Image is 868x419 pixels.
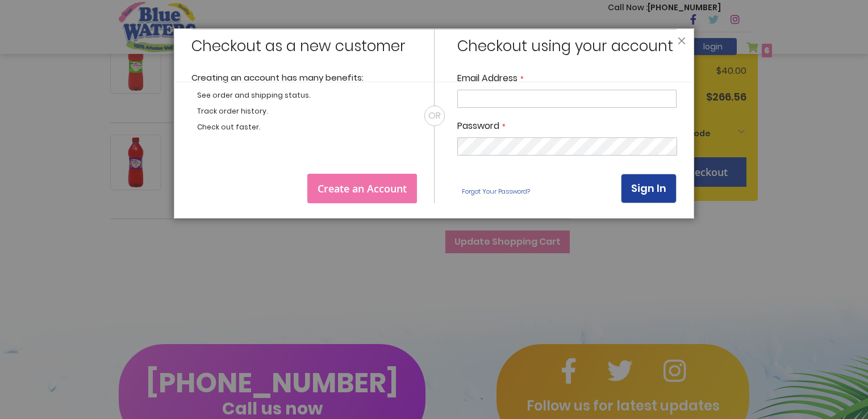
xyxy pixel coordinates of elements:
[318,182,407,195] span: Create an Account
[457,183,534,200] a: Forgot Your Password?
[621,174,677,203] button: Sign In
[197,122,417,132] li: Check out faster.
[457,119,499,132] span: Password
[307,174,417,203] a: Create an Account
[197,106,417,116] li: Track order history.
[631,181,666,195] span: Sign In
[197,90,417,100] li: See order and shipping status.
[462,187,530,196] span: Forgot Your Password?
